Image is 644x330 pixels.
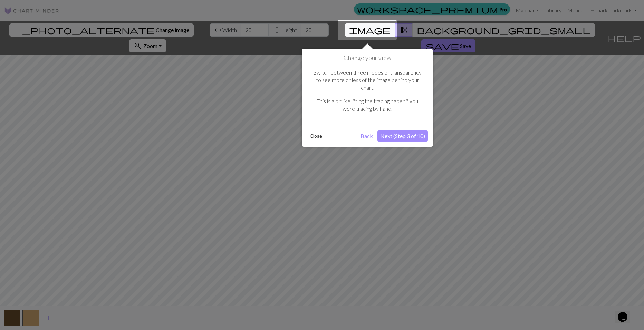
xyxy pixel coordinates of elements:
h1: Change your view [307,54,428,62]
button: Next (Step 3 of 10) [377,130,428,142]
p: This is a bit like lifting the tracing paper if you were tracing by hand. [310,97,424,113]
button: Back [358,130,376,142]
div: Change your view [302,49,433,147]
button: Close [307,131,325,141]
p: Switch between three modes of transparency to see more or less of the image behind your chart. [310,69,424,92]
